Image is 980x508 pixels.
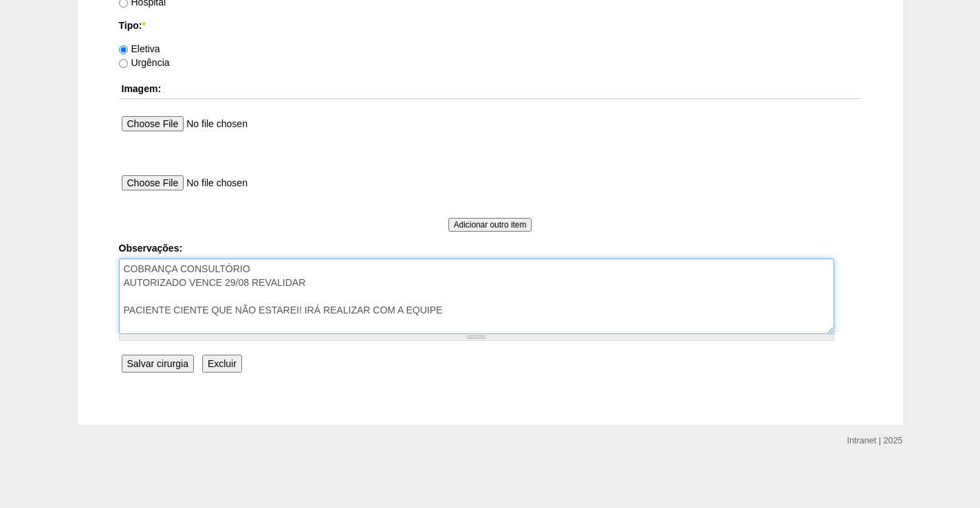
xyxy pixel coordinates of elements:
[119,19,862,32] label: Tipo:
[119,258,834,334] textarea: COBRANÇA CONSULTÓRIO AUTORIZADO VENCE 29/08 REVALIDAR
[119,241,862,255] label: Observações:
[448,218,532,232] input: Adicionar outro item
[202,355,242,373] input: Excluir
[119,59,128,68] input: Urgência
[119,79,862,99] th: Imagem:
[142,20,145,31] span: Este campo é obrigatório.
[119,45,128,54] input: Eletiva
[122,355,194,373] input: Salvar cirurgia
[847,434,903,448] div: Intranet | 2025
[119,43,160,54] label: Eletiva
[119,57,170,68] label: Urgência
